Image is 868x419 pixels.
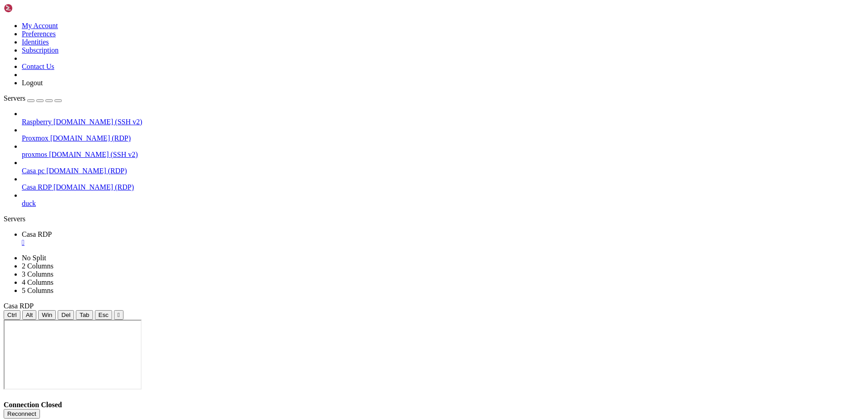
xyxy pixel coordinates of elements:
[22,175,864,191] li: Casa RDP [DOMAIN_NAME] (RDP)
[46,167,127,175] span: [DOMAIN_NAME] (RDP)
[22,118,864,126] a: Raspberry [DOMAIN_NAME] (SSH v2)
[22,151,47,158] span: proxmos
[22,183,864,191] a: Casa RDP [DOMAIN_NAME] (RDP)
[22,38,49,46] a: Identities
[22,159,864,175] li: Casa pc [DOMAIN_NAME] (RDP)
[4,310,20,320] button: Ctrl
[22,270,54,278] a: 3 Columns
[22,278,54,286] a: 4 Columns
[4,4,56,13] img: Shellngn
[76,310,93,320] button: Tab
[4,215,864,223] div: Servers
[42,312,52,318] span: Win
[22,191,864,208] li: duck
[22,287,54,294] a: 5 Columns
[95,310,112,320] button: Esc
[22,230,864,247] a: Casa RDP
[22,63,54,70] a: Contact Us
[22,230,52,238] span: Casa RDP
[22,46,59,54] a: Subscription
[22,22,58,29] a: My Account
[22,183,52,191] span: Casa RDP
[118,312,120,318] div: 
[22,167,864,175] a: Casa pc [DOMAIN_NAME] (RDP)
[50,134,131,142] span: [DOMAIN_NAME] (RDP)
[54,118,143,126] span: [DOMAIN_NAME] (SSH v2)
[22,134,864,142] a: Proxmox [DOMAIN_NAME] (RDP)
[4,409,40,419] button: Reconnect
[22,110,864,126] li: Raspberry [DOMAIN_NAME] (SSH v2)
[4,94,25,102] span: Servers
[38,310,56,320] button: Win
[4,302,34,310] span: Casa RDP
[22,239,864,247] a: 
[22,254,46,262] a: No Split
[61,312,70,318] span: Del
[7,312,17,318] span: Ctrl
[49,151,138,158] span: [DOMAIN_NAME] (SSH v2)
[22,118,52,126] span: Raspberry
[22,262,54,270] a: 2 Columns
[22,167,44,175] span: Casa pc
[79,312,89,318] span: Tab
[26,312,33,318] span: Alt
[22,30,56,38] a: Preferences
[22,200,36,207] span: duck
[99,312,108,318] span: Esc
[22,310,37,320] button: Alt
[4,401,62,409] span: Connection Closed
[22,200,864,208] a: duck
[22,79,43,87] a: Logout
[58,310,74,320] button: Del
[4,94,62,102] a: Servers
[22,151,864,159] a: proxmos [DOMAIN_NAME] (SSH v2)
[22,142,864,159] li: proxmos [DOMAIN_NAME] (SSH v2)
[22,126,864,142] li: Proxmox [DOMAIN_NAME] (RDP)
[114,310,123,320] button: 
[22,134,49,142] span: Proxmox
[54,183,134,191] span: [DOMAIN_NAME] (RDP)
